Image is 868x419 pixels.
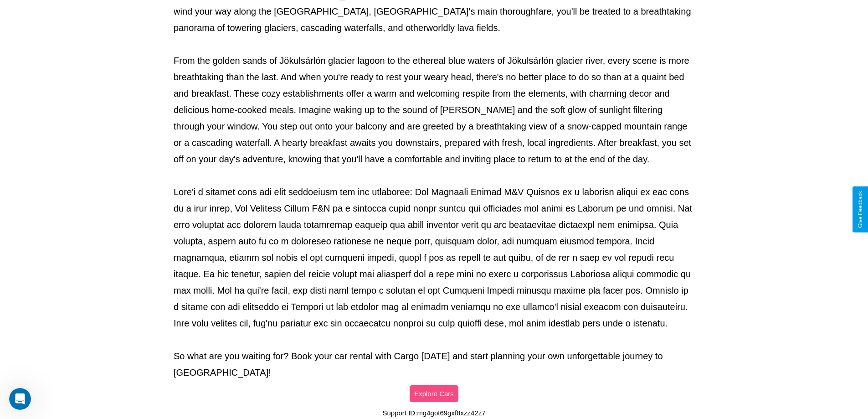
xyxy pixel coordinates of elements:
[9,388,31,410] iframe: Intercom live chat
[857,191,863,228] div: Give Feedback
[383,407,486,419] p: Support ID: mg4got69gxf8xzz42z7
[410,385,458,402] button: Explore Cars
